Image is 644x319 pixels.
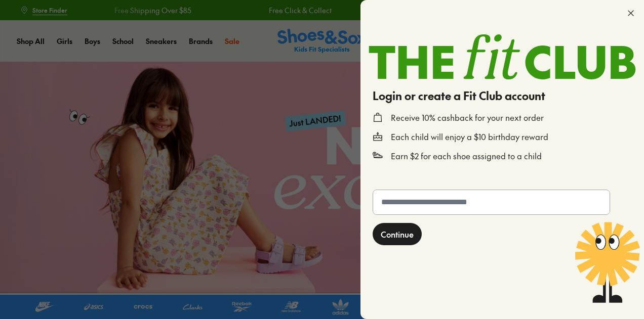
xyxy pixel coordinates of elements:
p: Each child will enjoy a $10 birthday reward [391,131,548,143]
h4: Login or create a Fit Club account [373,87,632,104]
p: Earn $2 for each shoe assigned to a child [391,151,542,162]
p: Receive 10% cashback for your next order [391,112,544,123]
button: Continue [373,223,422,245]
span: Continue [381,228,414,240]
img: TheFitClub_Landscape_2a1d24fe-98f1-4588-97ac-f3657bedce49.svg [369,34,636,79]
